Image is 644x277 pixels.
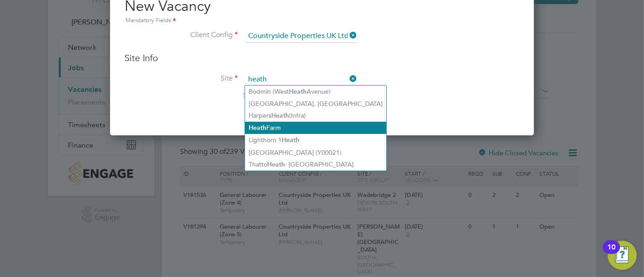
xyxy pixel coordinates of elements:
b: Heath [267,161,285,168]
li: Harpers (Infra) [245,110,386,122]
h3: Site Info [125,52,519,64]
li: Lighthorn 1 [245,134,386,146]
li: [GEOGRAPHIC_DATA] (Y00021) [245,147,386,158]
label: Site [125,74,238,83]
input: Search for... [245,73,357,86]
button: Open Resource Center, 10 new notifications [608,241,637,270]
div: Mandatory Fields [125,16,519,26]
li: [GEOGRAPHIC_DATA], [GEOGRAPHIC_DATA] [245,98,386,110]
label: Client Config [125,30,238,40]
b: Heath [271,112,289,119]
div: 10 [607,247,615,259]
li: Farm [245,122,386,134]
li: Bodmin (West Avenue) [245,86,386,98]
span: Search by site name, address or group [242,91,354,99]
input: Search for... [245,29,357,43]
b: Heath [289,88,307,96]
b: Heath [282,136,299,144]
li: Thatto - [GEOGRAPHIC_DATA] [245,158,386,171]
b: Heath [249,124,266,132]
